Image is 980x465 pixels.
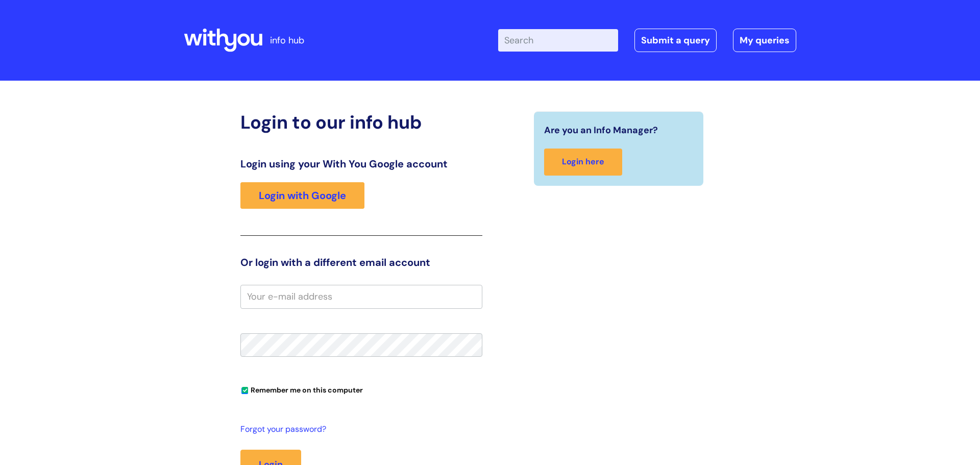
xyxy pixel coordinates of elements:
p: info hub [270,32,304,48]
a: Login here [544,149,622,176]
label: Remember me on this computer [240,383,363,395]
div: You can uncheck this option if you're logging in from a shared device [240,381,482,398]
h2: Login to our info hub [240,111,482,133]
a: Submit a query [634,29,717,52]
a: Forgot your password? [240,422,477,437]
a: Login with Google [240,182,364,209]
h3: Login using your With You Google account [240,158,482,170]
h3: Or login with a different email account [240,256,482,268]
input: Your e-mail address [240,285,482,308]
input: Search [498,29,618,52]
input: Remember me on this computer [241,387,248,394]
a: My queries [733,29,796,52]
span: Are you an Info Manager? [544,122,658,138]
